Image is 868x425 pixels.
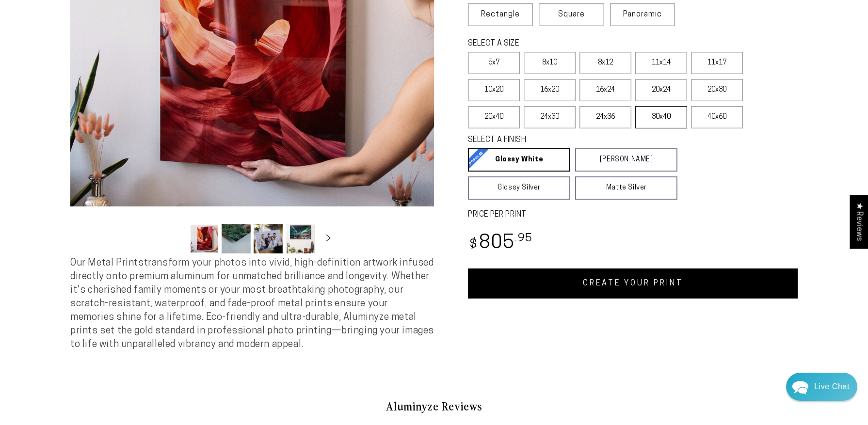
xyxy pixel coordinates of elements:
[468,38,662,49] legend: SELECT A SIZE
[70,258,434,349] span: Our Metal Prints transform your photos into vivid, high-definition artwork infused directly onto ...
[691,52,743,74] label: 11x17
[468,176,570,200] a: Glossy Silver
[468,268,798,299] a: CREATE YOUR PRINT
[579,79,631,101] label: 16x24
[286,224,315,253] button: Load image 4 in gallery view
[814,373,850,401] div: Contact Us Directly
[691,79,743,101] label: 20x30
[468,234,532,253] bdi: 805
[575,176,677,200] a: Matte Silver
[635,106,687,128] label: 30x40
[524,52,576,74] label: 8x10
[515,233,532,244] sup: .95
[481,9,520,20] span: Rectangle
[318,228,339,249] button: Slide right
[635,52,687,74] label: 11x14
[165,228,187,249] button: Slide left
[468,79,520,101] label: 10x20
[469,238,478,252] span: $
[635,79,687,101] label: 20x24
[524,79,576,101] label: 16x20
[623,11,662,18] span: Panoramic
[468,135,654,146] legend: SELECT A FINISH
[579,52,631,74] label: 8x12
[151,398,717,414] h2: Aluminyze Reviews
[850,195,868,249] div: Click to open Judge.me floating reviews tab
[558,9,585,20] span: Square
[468,148,570,172] a: Glossy White
[524,106,576,128] label: 24x30
[222,224,251,253] button: Load image 2 in gallery view
[190,224,219,253] button: Load image 1 in gallery view
[468,209,798,220] label: PRICE PER PRINT
[468,106,520,128] label: 20x40
[575,148,677,172] a: [PERSON_NAME]
[468,52,520,74] label: 5x7
[691,106,743,128] label: 40x60
[254,224,283,253] button: Load image 3 in gallery view
[579,106,631,128] label: 24x36
[786,373,857,401] div: Chat widget toggle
